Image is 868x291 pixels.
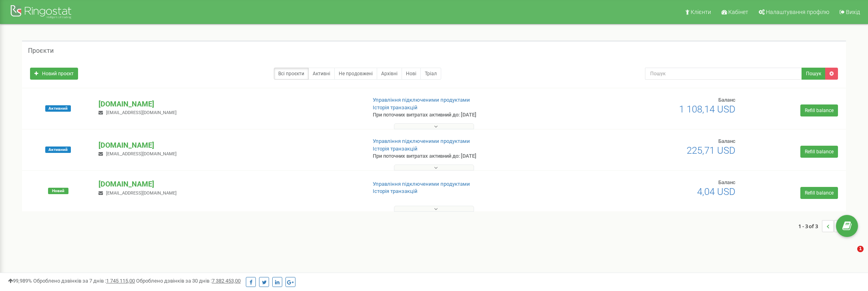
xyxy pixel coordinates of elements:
[691,9,711,15] span: Клієнти
[373,138,470,144] a: Управління підключеними продуктами
[45,147,71,153] span: Активний
[373,153,566,160] p: При поточних витратах активний до: [DATE]
[106,151,177,157] span: [EMAIL_ADDRESS][DOMAIN_NAME]
[373,104,418,110] a: Історія транзакцій
[373,181,470,187] a: Управління підключеними продуктами
[402,68,421,80] a: Нові
[802,68,826,80] button: Пошук
[106,110,177,115] span: [EMAIL_ADDRESS][DOMAIN_NAME]
[373,111,566,119] p: При поточних витратах активний до: [DATE]
[8,278,32,284] span: 99,989%
[800,104,838,116] a: Refill balance
[697,186,735,197] span: 4,04 USD
[798,212,846,240] nav: ...
[373,188,418,194] a: Історія транзакцій
[766,9,829,15] span: Налаштування профілю
[48,188,68,194] span: Новий
[679,104,735,115] span: 1 108,14 USD
[687,145,735,156] span: 225,71 USD
[841,246,860,265] iframe: Intercom live chat
[274,68,309,80] a: Всі проєкти
[334,68,377,80] a: Не продовжені
[10,3,74,22] img: Ringostat Logo
[98,99,360,109] p: [DOMAIN_NAME]
[718,138,735,144] span: Баланс
[98,140,360,151] p: [DOMAIN_NAME]
[28,47,54,54] h5: Проєкти
[798,220,822,232] span: 1 - 3 of 3
[106,278,135,284] u: 1 745 115,00
[718,179,735,185] span: Баланс
[728,9,748,15] span: Кабінет
[106,191,177,196] span: [EMAIL_ADDRESS][DOMAIN_NAME]
[98,179,360,189] p: [DOMAIN_NAME]
[30,68,78,80] a: Новий проєкт
[377,68,402,80] a: Архівні
[373,97,470,103] a: Управління підключеними продуктами
[645,68,802,80] input: Пошук
[212,278,241,284] u: 7 382 453,00
[800,146,838,158] a: Refill balance
[373,146,418,152] a: Історія транзакцій
[33,278,135,284] span: Оброблено дзвінків за 7 днів :
[420,68,441,80] a: Тріал
[857,246,864,252] span: 1
[846,9,860,15] span: Вихід
[45,105,71,112] span: Активний
[136,278,241,284] span: Оброблено дзвінків за 30 днів :
[718,97,735,103] span: Баланс
[308,68,335,80] a: Активні
[800,187,838,199] a: Refill balance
